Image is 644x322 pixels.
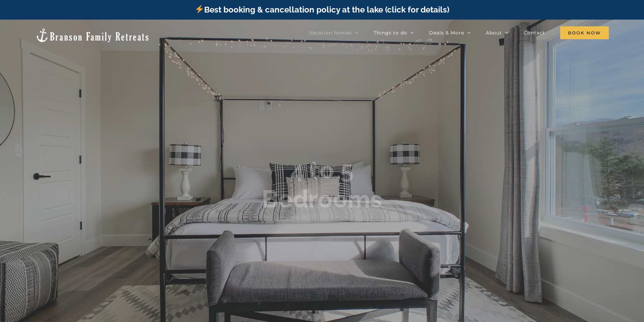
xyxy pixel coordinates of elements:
[560,26,609,40] a: Book Now
[374,26,414,40] a: Things to do
[309,26,609,40] nav: Main Menu
[195,5,204,13] img: ⚡️
[35,28,150,43] img: Branson Family Retreats Logo
[524,30,545,35] span: Contact
[374,30,407,35] span: Things to do
[195,5,449,15] a: Best booking & cancellation policy at the lake (click for details)
[429,26,471,40] a: Deals & More
[560,26,609,39] span: Book Now
[486,30,502,35] span: About
[309,26,358,40] a: Vacation homes
[309,30,352,35] span: Vacation homes
[486,26,508,40] a: About
[262,155,382,213] b: 4 to 5 Bedrooms
[524,26,545,40] a: Contact
[429,30,464,35] span: Deals & More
